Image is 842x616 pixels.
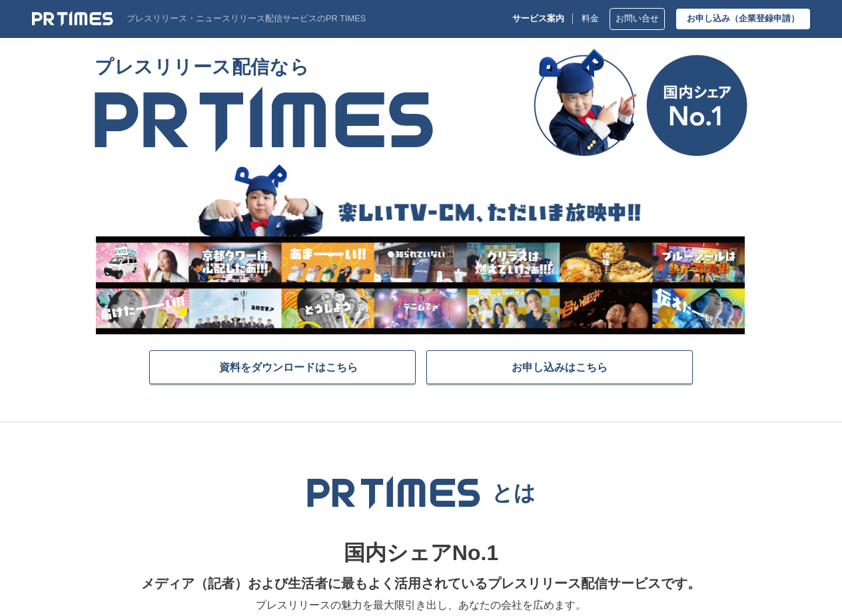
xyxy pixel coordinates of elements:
a: お申し込みはこちら [426,350,693,384]
a: お問い合せ [610,8,665,30]
p: プレスリリースの魅力を最大限引き出し、あなたの会社を広めます。 [103,597,739,614]
span: プレスリリース配信なら [95,49,433,86]
a: お申し込み（企業登録申請） [676,9,810,29]
img: PR TIMES [306,475,481,509]
p: とは [492,479,536,505]
a: 料金 [582,14,599,24]
p: サービス案内 [512,14,564,24]
span: （企業登録申請） [730,13,799,23]
img: PR TIMES [32,11,113,27]
p: プレスリリース・ニュースリリース配信サービスのPR TIMES [127,14,366,24]
img: 楽しいTV-CM、ただいま放映中!! [95,162,745,334]
a: 資料をダウンロードはこちら [149,350,416,384]
p: メディア（記者）および生活者に最もよく活用されているプレスリリース配信サービスです。 [103,570,739,597]
img: PR TIMES [95,86,433,153]
p: 国内シェアNo.1 [103,536,739,570]
span: 資料をダウンロードはこちら [219,360,358,374]
img: 国内シェア No.1 [534,49,747,156]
